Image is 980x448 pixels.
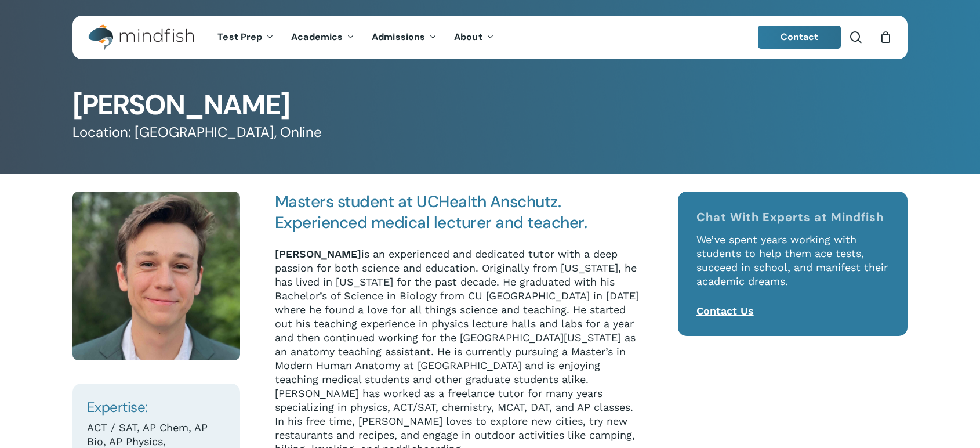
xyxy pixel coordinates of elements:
a: Cart [879,31,892,44]
a: Contact Us [696,305,754,317]
nav: Main Menu [209,16,502,59]
span: About [454,31,482,43]
h4: Chat With Experts at Mindfish [696,210,890,224]
span: Contact [781,31,819,43]
a: Admissions [363,32,445,42]
a: Test Prep [209,32,282,42]
span: Location: [GEOGRAPHIC_DATA], Online [72,123,322,141]
h4: Masters student at UCHealth Anschutz. Experienced medical lecturer and teacher. [275,192,645,233]
span: Expertise: [87,398,148,416]
h1: [PERSON_NAME] [72,91,908,119]
a: Contact [758,26,841,49]
a: About [445,32,503,42]
iframe: Chatbot [717,362,964,432]
span: Admissions [372,31,425,43]
span: Test Prep [217,31,262,43]
header: Main Menu [72,16,908,59]
strong: [PERSON_NAME] [275,248,361,260]
span: Academics [291,31,343,43]
img: Ryan Suckow Square [72,192,240,360]
a: Academics [282,32,363,42]
p: We’ve spent years working with students to help them ace tests, succeed in school, and manifest t... [696,233,890,304]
